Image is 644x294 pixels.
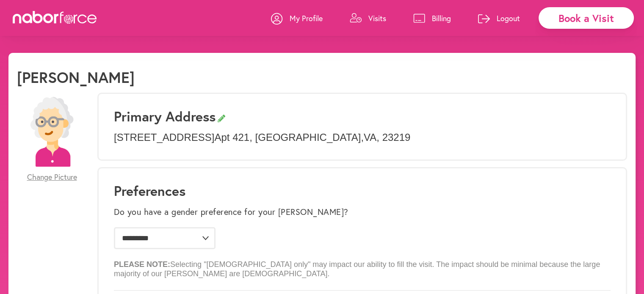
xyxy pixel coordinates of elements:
p: Visits [368,13,386,23]
h1: Preferences [114,183,611,199]
div: Book a Visit [539,7,634,29]
p: Selecting "[DEMOGRAPHIC_DATA] only" may impact our ability to fill the visit. The impact should b... [114,253,611,278]
a: Visits [350,5,386,31]
h1: [PERSON_NAME] [17,68,135,86]
a: My Profile [271,5,323,31]
p: My Profile [290,13,323,23]
p: Logout [497,13,520,23]
img: efc20bcf08b0dac87679abea64c1faab.png [17,97,87,167]
p: Billing [432,13,451,23]
a: Billing [413,5,451,31]
a: Logout [478,5,520,31]
h3: Primary Address [114,108,611,124]
span: Change Picture [27,173,77,182]
p: [STREET_ADDRESS] Apt 421 , [GEOGRAPHIC_DATA] , VA , 23219 [114,132,611,144]
b: PLEASE NOTE: [114,260,170,269]
label: Do you have a gender preference for your [PERSON_NAME]? [114,207,348,217]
